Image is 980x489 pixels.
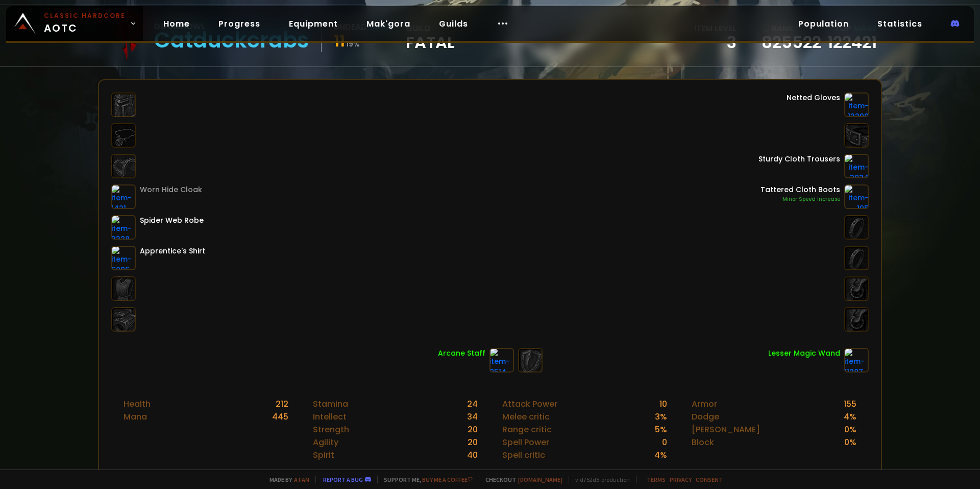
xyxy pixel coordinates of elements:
[844,423,856,436] div: 0 %
[281,13,346,34] a: Equipment
[518,476,562,483] a: [DOMAIN_NAME]
[758,154,840,165] div: Sturdy Cloth Trousers
[761,184,840,195] div: Tattered Cloth Boots
[467,410,478,423] div: 34
[422,476,473,483] a: Buy me a coffee
[768,348,840,359] div: Lesser Magic Wand
[467,398,478,410] div: 24
[263,476,309,483] span: Made by
[502,398,557,410] div: Attack Power
[654,449,667,461] div: 4 %
[140,246,205,257] div: Apprentice's Shirt
[844,92,869,117] img: item-12299
[154,33,309,48] div: Catduckcrabs
[692,436,714,449] div: Block
[44,11,126,36] span: AOTC
[787,92,840,103] div: Netted Gloves
[844,410,856,423] div: 4 %
[659,398,667,410] div: 10
[468,423,478,436] div: 20
[467,449,478,461] div: 40
[569,476,630,483] span: v. d752d5 - production
[124,398,151,410] div: Health
[761,195,840,203] div: Minor Speed Increase
[44,11,126,20] small: Classic Hardcore
[406,35,455,50] span: Fatal
[124,410,147,423] div: Mana
[313,423,349,436] div: Strength
[762,35,821,50] a: 825522
[406,22,455,50] div: guild
[111,246,136,270] img: item-6096
[790,13,857,34] a: Population
[502,410,550,423] div: Melee critic
[696,476,723,483] a: Consent
[313,398,348,410] div: Stamina
[844,436,856,449] div: 0 %
[358,13,419,34] a: Mak'gora
[276,398,288,410] div: 212
[438,348,485,359] div: Arcane Staff
[313,436,338,449] div: Agility
[468,436,478,449] div: 20
[489,348,514,372] img: item-9514
[479,476,562,483] span: Checkout
[502,436,549,449] div: Spell Power
[313,449,334,461] div: Spirit
[647,476,666,483] a: Terms
[272,410,288,423] div: 445
[377,476,473,483] span: Support me,
[844,398,856,410] div: 155
[294,476,309,483] a: a fan
[844,154,869,178] img: item-3834
[111,184,136,209] img: item-1421
[844,348,869,372] img: item-11287
[323,476,363,483] a: Report a bug
[431,13,476,34] a: Guilds
[6,6,143,41] a: Classic HardcoreAOTC
[692,410,719,423] div: Dodge
[155,13,198,34] a: Home
[692,398,717,410] div: Armor
[502,423,552,436] div: Range critic
[111,215,136,240] img: item-3328
[140,215,204,226] div: Spider Web Robe
[869,13,930,34] a: Statistics
[346,39,360,49] small: 19 %
[313,410,347,423] div: Intellect
[662,436,667,449] div: 0
[670,476,692,483] a: Privacy
[844,184,869,209] img: item-195
[655,423,667,436] div: 5 %
[210,13,268,34] a: Progress
[140,184,202,195] div: Worn Hide Cloak
[655,410,667,423] div: 3 %
[502,449,545,461] div: Spell critic
[692,423,760,436] div: [PERSON_NAME]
